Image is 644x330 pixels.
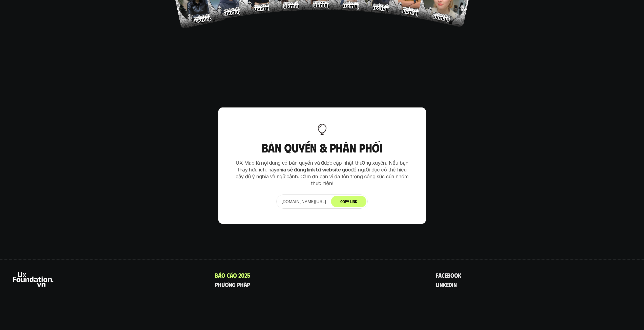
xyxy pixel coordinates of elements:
[276,167,351,173] strong: chia sẻ đúng link từ website gốc
[221,272,225,278] span: o
[240,281,244,288] span: h
[440,281,443,288] span: n
[215,272,218,278] span: B
[452,281,453,288] span: i
[221,281,225,288] span: ư
[454,272,458,278] span: o
[234,141,411,155] h3: Bản quyền & Phân phối
[438,272,442,278] span: a
[331,196,366,207] button: Copy Link
[436,272,438,278] span: f
[215,281,250,288] a: phươngpháp
[215,272,250,278] a: Báocáo2025
[225,281,229,288] span: ơ
[453,281,457,288] span: n
[281,199,326,205] p: [DOMAIN_NAME][URL]
[241,272,244,278] span: 0
[218,281,221,288] span: h
[438,281,440,288] span: i
[218,272,221,278] span: á
[238,272,241,278] span: 2
[449,281,452,288] span: d
[244,272,247,278] span: 2
[233,272,237,278] span: o
[450,272,454,278] span: o
[247,272,250,278] span: 5
[447,272,450,278] span: b
[247,281,250,288] span: p
[443,281,446,288] span: k
[436,281,457,288] a: linkedin
[436,281,438,288] span: l
[215,281,218,288] span: p
[458,272,461,278] span: k
[227,272,230,278] span: c
[244,281,247,288] span: á
[442,272,445,278] span: c
[237,281,240,288] span: p
[436,272,461,278] a: facebook
[234,160,411,187] p: UX Map là nội dung có bản quyền và được cập nhật thường xuyên. Nếu bạn thấy hữu ích, hãy để người...
[232,281,236,288] span: g
[230,272,233,278] span: á
[446,281,449,288] span: e
[445,272,447,278] span: e
[229,281,232,288] span: n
